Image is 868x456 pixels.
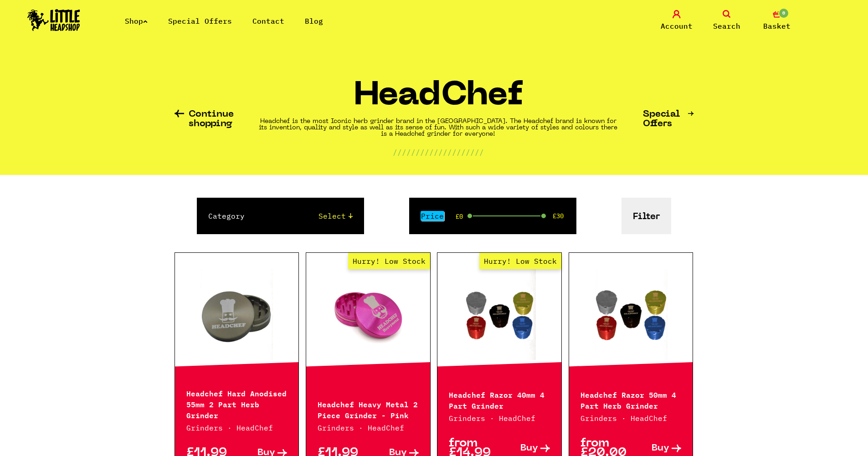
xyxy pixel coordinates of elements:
[259,118,617,137] strong: Headchef is the most Iconic herb grinder brand in the [GEOGRAPHIC_DATA]. The Headchef brand is kn...
[252,16,284,26] a: Contact
[393,147,484,158] p: ////////////////////
[763,20,791,31] span: Basket
[553,212,564,220] span: £30
[348,253,430,269] span: Hurry! Low Stock
[437,269,561,360] a: Hurry! Low Stock
[449,413,550,424] p: Grinders · HeadChef
[168,16,232,26] a: Special Offers
[754,10,800,31] a: 0 Basket
[713,20,740,31] span: Search
[186,387,288,420] p: Headchef Hard Anodised 55mm 2 Part Herb Grinder
[354,81,523,118] h1: HeadChef
[704,10,750,31] a: Search
[186,422,288,433] p: Grinders · HeadChef
[306,269,430,360] a: Hurry! Low Stock
[318,422,419,433] p: Grinders · HeadChef
[580,413,682,424] p: Grinders · HeadChef
[661,20,693,31] span: Account
[449,389,550,410] p: Headchef Razor 40mm 4 Part Grinder
[479,253,561,269] span: Hurry! Low Stock
[208,210,245,221] label: Category
[520,444,538,453] span: Buy
[621,198,671,234] button: Filter
[456,213,463,220] span: £0
[421,211,444,221] em: Price
[778,8,789,19] span: 0
[175,110,234,129] a: Continue shopping
[305,16,323,26] a: Blog
[652,444,669,453] span: Buy
[125,16,148,26] a: Shop
[580,389,682,410] p: Headchef Razor 50mm 4 Part Herb Grinder
[643,110,694,129] a: Special Offers
[27,9,80,31] img: Little Head Shop Logo
[318,398,419,420] p: Headchef Heavy Metal 2 Piece Grinder - Pink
